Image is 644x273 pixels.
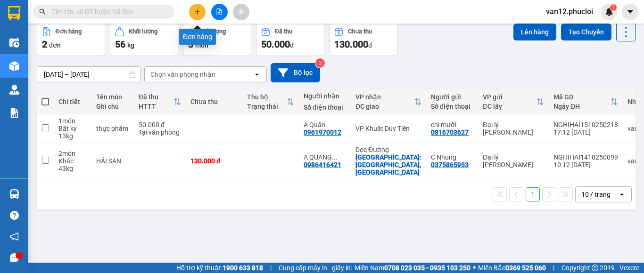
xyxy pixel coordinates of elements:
[553,263,554,273] span: |
[622,4,638,20] button: caret-down
[58,132,87,140] div: 13 kg
[483,93,537,101] div: VP gửi
[505,264,546,272] strong: 0369 525 060
[134,89,186,114] th: Toggle SortBy
[304,153,346,161] div: A QUANG .0979294087
[355,93,414,101] div: VP nhận
[8,6,20,20] img: logo-vxr
[611,4,615,11] span: 1
[279,263,352,273] span: Cung cấp máy in - giấy in:
[581,190,611,199] div: 10 / trang
[9,61,19,71] img: warehouse-icon
[384,264,471,272] strong: 0708 023 035 - 0935 103 250
[553,153,618,161] div: NGHIHAI1410250099
[110,22,178,56] button: Khối lượng56kg
[431,103,473,110] div: Số điện thoại
[304,104,346,111] div: Số điện thoại
[58,125,87,132] div: Bất kỳ
[190,157,238,165] div: 130.000 đ
[348,28,372,35] div: Chưa thu
[9,38,19,48] img: warehouse-icon
[483,153,544,169] div: Đại lý [PERSON_NAME]
[129,28,157,35] div: Khối lượng
[526,187,540,201] button: 1
[256,22,324,56] button: Đã thu50.000đ
[216,8,223,15] span: file-add
[52,7,163,17] input: Tìm tên, số ĐT hoặc mã đơn
[96,157,129,165] div: HẢI SẢN
[42,39,47,50] span: 2
[247,93,287,101] div: Thu hộ
[58,98,87,105] div: Chi tiết
[304,161,341,169] div: 0986416421
[271,63,320,82] button: Bộ lọc
[592,265,598,271] span: copyright
[247,103,287,110] div: Trạng thái
[179,29,216,45] div: Đơn hàng
[10,211,19,220] span: question-circle
[553,103,611,110] div: Ngày ĐH
[483,103,537,110] div: ĐC lấy
[233,4,249,20] button: aim
[304,121,346,128] div: A Quân
[304,92,346,100] div: Người nhận
[473,266,476,270] span: ⚪️
[561,24,611,40] button: Tạo Chuyến
[9,85,19,95] img: warehouse-icon
[9,108,19,118] img: solution-icon
[610,4,617,11] sup: 1
[626,8,635,16] span: caret-down
[188,39,193,50] span: 3
[355,103,414,110] div: ĐC giao
[189,4,206,20] button: plus
[139,103,173,110] div: HTTT
[275,28,292,35] div: Đã thu
[553,128,618,136] div: 17:12 [DATE]
[194,8,201,15] span: plus
[315,58,325,68] sup: 2
[253,71,261,78] svg: open
[190,98,238,105] div: Chưa thu
[139,128,181,136] div: Tại văn phòng
[329,22,397,56] button: Chưa thu130.000đ
[96,103,129,110] div: Ghi chú
[195,41,208,49] span: món
[10,232,19,241] span: notification
[332,153,338,161] span: ...
[37,22,105,56] button: Đơn hàng2đơn
[605,8,613,16] img: icon-new-feature
[58,150,87,157] div: 2 món
[211,4,228,20] button: file-add
[355,153,421,176] div: Giao: vườn hoa phủ lý,hà nam
[58,117,87,125] div: 1 món
[270,263,272,273] span: |
[183,22,251,56] button: Số lượng3món
[431,128,469,136] div: 0816703627
[58,157,87,165] div: Khác
[39,8,46,15] span: search
[355,263,471,273] span: Miền Nam
[127,41,134,49] span: kg
[238,8,244,15] span: aim
[96,125,129,132] div: thực phẩm
[10,253,19,262] span: message
[431,121,473,128] div: chị mười
[290,41,294,49] span: đ
[549,89,623,114] th: Toggle SortBy
[355,125,421,132] div: VP Khuất Duy Tiến
[553,161,618,169] div: 10:12 [DATE]
[618,191,626,198] svg: open
[223,264,263,272] strong: 1900 633 818
[513,24,556,40] button: Lên hàng
[553,93,611,101] div: Mã GD
[478,263,546,273] span: Miền Bắc
[368,41,372,49] span: đ
[351,89,426,114] th: Toggle SortBy
[431,153,473,161] div: C Nhung
[176,263,263,273] span: Hỗ trợ kỹ thuật:
[139,93,173,101] div: Đã thu
[49,41,61,49] span: đơn
[96,93,129,101] div: Tên món
[261,39,290,50] span: 50.000
[150,70,215,79] div: Chọn văn phòng nhận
